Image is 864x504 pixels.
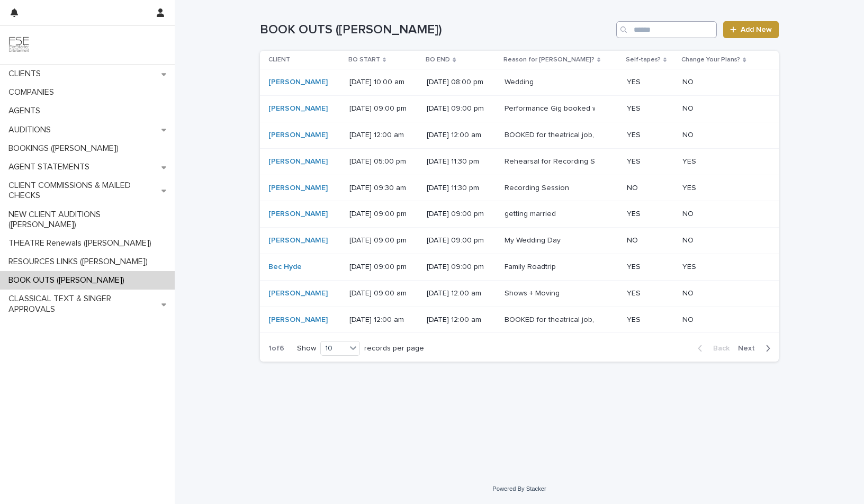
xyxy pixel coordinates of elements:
p: [DATE] 09:00 pm [427,210,496,219]
tr: [PERSON_NAME] [DATE] 09:00 pm[DATE] 09:00 pmgetting married YESNO [260,201,779,228]
p: AUDITIONS [4,125,59,135]
p: Change Your Plans? [681,54,740,66]
p: [DATE] 09:00 pm [427,104,496,113]
p: [DATE] 09:00 pm [349,263,419,272]
p: YES [627,316,674,325]
a: [PERSON_NAME] [268,289,328,298]
a: [PERSON_NAME] [268,78,328,87]
p: [DATE] 09:30 am [349,184,419,193]
p: YES [627,210,674,219]
p: NO [682,289,762,298]
p: [DATE] 11:30 pm [427,157,496,166]
p: [DATE] 09:00 am [349,289,419,298]
p: NO [682,316,762,325]
p: [DATE] 09:00 pm [349,104,419,113]
p: YES [627,289,674,298]
button: Next [734,344,779,353]
p: BO START [348,54,380,66]
p: YES [627,263,674,272]
tr: [PERSON_NAME] [DATE] 09:00 pm[DATE] 09:00 pmMy Wedding Day NONO [260,228,779,254]
p: AGENTS [4,106,49,116]
div: Recording Session [505,184,569,193]
p: YES [682,263,762,272]
span: Add New [741,26,772,33]
p: BO END [426,54,450,66]
p: CLIENT [268,54,290,66]
a: Bec Hyde [268,263,302,272]
p: [DATE] 11:30 pm [427,184,496,193]
a: [PERSON_NAME] [268,184,328,193]
p: BOOK OUTS ([PERSON_NAME]) [4,275,133,285]
h1: BOOK OUTS ([PERSON_NAME]) [260,22,612,38]
img: 9JgRvJ3ETPGCJDhvPVA5 [8,34,30,56]
div: Family Roadtrip [505,263,556,272]
p: [DATE] 08:00 pm [427,78,496,87]
div: Rehearsal for Recording Session [505,157,593,166]
p: YES [682,184,762,193]
p: [DATE] 09:00 pm [349,236,419,245]
p: NO [682,236,762,245]
p: NO [682,78,762,87]
p: Show [297,344,316,353]
button: Back [689,344,734,353]
p: [DATE] 12:00 am [427,131,496,140]
p: [DATE] 05:00 pm [349,157,419,166]
a: [PERSON_NAME] [268,131,328,140]
tr: [PERSON_NAME] [DATE] 05:00 pm[DATE] 11:30 pmRehearsal for Recording Session YESYES [260,148,779,175]
p: Self-tapes? [626,54,661,66]
p: [DATE] 09:00 pm [427,236,496,245]
p: RESOURCES LINKS ([PERSON_NAME]) [4,257,156,267]
p: CLASSICAL TEXT & SINGER APPROVALS [4,294,161,314]
p: NEW CLIENT AUDITIONS ([PERSON_NAME]) [4,210,175,230]
a: [PERSON_NAME] [268,210,328,219]
p: NO [627,184,674,193]
a: [PERSON_NAME] [268,316,328,325]
span: Back [707,345,730,352]
span: Next [738,345,761,352]
p: YES [627,131,674,140]
tr: [PERSON_NAME] [DATE] 10:00 am[DATE] 08:00 pmWedding YESNO [260,69,779,96]
p: BOOKINGS ([PERSON_NAME]) [4,143,127,154]
div: BOOKED for theatrical job, FROZEN (LIED, PCLO, KC STARLIGHT CO-PRO). [505,316,593,325]
div: BOOKED for theatrical job, POTUS (CLEAR SPACE THEATRE COMPANY). [505,131,593,140]
p: Reason for [PERSON_NAME]? [503,54,595,66]
div: Performance Gig booked with Clear Space Theatre Company [505,104,593,113]
p: NO [682,210,762,219]
p: YES [627,157,674,166]
p: THEATRE Renewals ([PERSON_NAME]) [4,238,160,248]
div: getting married [505,210,556,219]
p: [DATE] 12:00 am [349,316,419,325]
p: YES [627,104,674,113]
tr: [PERSON_NAME] [DATE] 09:00 am[DATE] 12:00 amShows + Moving YESNO [260,280,779,307]
p: AGENT STATEMENTS [4,162,98,172]
p: NO [682,131,762,140]
p: CLIENT COMMISSIONS & MAILED CHECKS [4,181,161,201]
div: 10 [321,343,346,354]
tr: [PERSON_NAME] [DATE] 09:00 pm[DATE] 09:00 pmPerformance Gig booked with Clear Space Theatre Compa... [260,96,779,122]
p: [DATE] 09:00 pm [349,210,419,219]
a: Add New [723,21,779,38]
div: My Wedding Day [505,236,561,245]
input: Search [616,21,717,38]
p: records per page [364,344,424,353]
p: [DATE] 10:00 am [349,78,419,87]
p: NO [627,236,674,245]
div: Wedding [505,78,534,87]
p: [DATE] 09:00 pm [427,263,496,272]
p: [DATE] 12:00 am [427,316,496,325]
a: [PERSON_NAME] [268,104,328,113]
tr: [PERSON_NAME] [DATE] 12:00 am[DATE] 12:00 amBOOKED for theatrical job, POTUS (CLEAR SPACE THEATRE... [260,122,779,148]
p: YES [682,157,762,166]
tr: [PERSON_NAME] [DATE] 09:30 am[DATE] 11:30 pmRecording Session NOYES [260,175,779,201]
p: [DATE] 12:00 am [427,289,496,298]
tr: Bec Hyde [DATE] 09:00 pm[DATE] 09:00 pmFamily Roadtrip YESYES [260,254,779,280]
p: YES [627,78,674,87]
p: CLIENTS [4,69,49,79]
tr: [PERSON_NAME] [DATE] 12:00 am[DATE] 12:00 amBOOKED for theatrical job, FROZEN (LIED, PCLO, KC STA... [260,307,779,333]
p: COMPANIES [4,87,62,97]
p: [DATE] 12:00 am [349,131,419,140]
a: Powered By Stacker [492,485,546,492]
p: NO [682,104,762,113]
div: Shows + Moving [505,289,560,298]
